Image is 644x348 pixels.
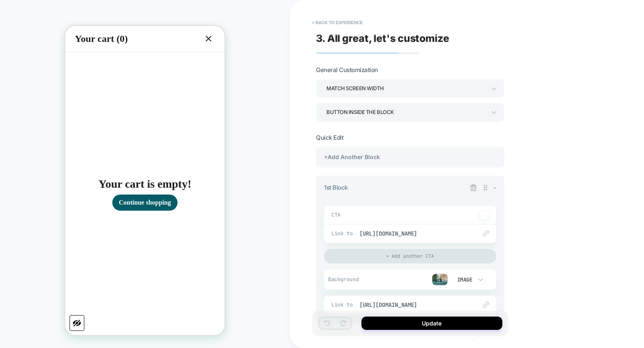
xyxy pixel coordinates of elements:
[326,83,486,94] div: Match Screen Width
[316,147,504,168] div: +Add Another Block
[316,66,378,74] span: General Customization
[361,317,502,330] button: Update
[456,276,473,283] div: Image
[316,32,449,44] span: 3. All great, let's customize
[432,273,448,286] img: preview
[493,184,496,191] span: -
[324,184,348,191] span: 1st Block
[331,211,341,218] span: CTA
[359,301,469,309] span: [URL][DOMAIN_NAME]
[308,16,367,29] button: < Back to experience
[331,301,355,308] span: Link to
[4,289,19,305] button: Color Scheme
[483,302,489,308] img: edit
[359,230,469,237] span: [URL][DOMAIN_NAME]
[483,230,489,236] img: edit
[331,230,355,237] span: Link to
[326,107,486,118] div: Button inside the block
[316,134,343,141] span: Quick Edit
[324,249,496,263] div: + Add another CTA
[328,276,368,283] span: Background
